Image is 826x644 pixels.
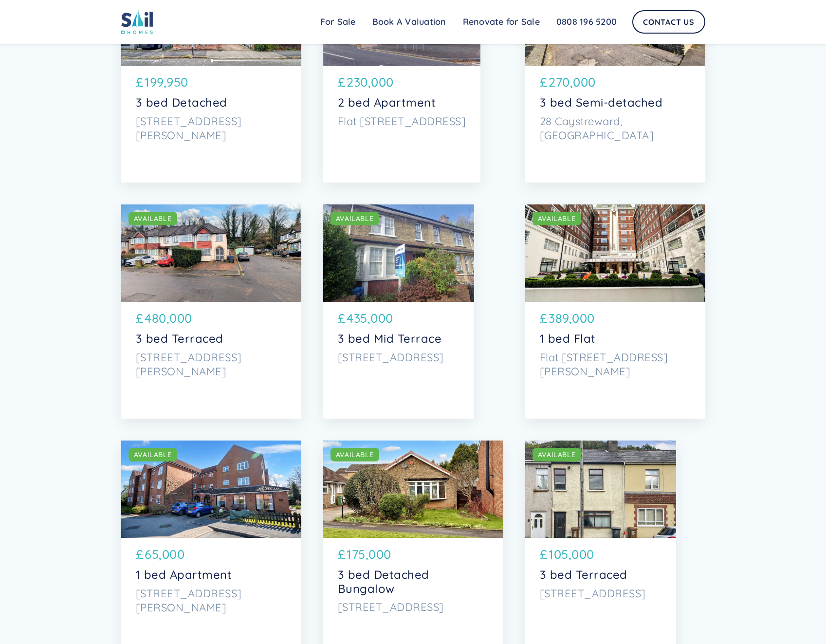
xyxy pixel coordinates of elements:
a: Contact Us [632,10,705,34]
img: sail home logo colored [121,10,153,34]
p: 3 bed Terraced [540,568,661,582]
p: £ [338,309,346,328]
div: AVAILABLE [538,450,576,460]
p: 3 bed Semi-detached [540,95,691,110]
p: [STREET_ADDRESS][PERSON_NAME] [136,587,287,614]
a: AVAILABLE£480,0003 bed Terraced[STREET_ADDRESS][PERSON_NAME] [121,204,301,419]
p: £ [338,545,346,564]
p: 480,000 [145,309,192,328]
p: £ [136,309,144,328]
p: 1 bed Flat [540,331,691,346]
p: 230,000 [347,73,394,92]
a: 0808 196 5200 [548,12,625,32]
p: 435,000 [347,309,393,328]
a: AVAILABLE£389,0001 bed FlatFlat [STREET_ADDRESS][PERSON_NAME] [525,204,705,419]
p: 389,000 [549,309,595,328]
p: £ [540,309,548,328]
p: Flat [STREET_ADDRESS] [338,114,466,129]
p: 28 Caystreward, [GEOGRAPHIC_DATA] [540,114,691,142]
div: AVAILABLE [538,214,576,223]
p: Flat [STREET_ADDRESS][PERSON_NAME] [540,350,691,378]
p: 3 bed Detached Bungalow [338,568,489,595]
p: 3 bed Detached [136,95,287,110]
p: 199,950 [145,73,188,92]
p: 270,000 [549,73,596,92]
a: AVAILABLE£435,0003 bed Mid Terrace[STREET_ADDRESS] [323,204,474,419]
p: £ [136,545,144,564]
p: £ [540,73,548,92]
div: AVAILABLE [134,214,172,223]
p: £ [136,73,144,92]
p: 3 bed Terraced [136,331,287,346]
p: 3 bed Mid Terrace [338,331,459,346]
p: [STREET_ADDRESS] [338,350,459,365]
div: AVAILABLE [134,450,172,460]
p: [STREET_ADDRESS][PERSON_NAME] [136,114,287,142]
p: [STREET_ADDRESS][PERSON_NAME] [136,350,287,378]
p: £ [540,545,548,564]
a: Renovate for Sale [455,12,548,32]
div: AVAILABLE [336,214,374,223]
a: Book A Valuation [364,12,455,32]
div: AVAILABLE [336,450,374,460]
p: £ [338,73,346,92]
p: 65,000 [145,545,184,564]
a: For Sale [312,12,364,32]
p: 175,000 [347,545,391,564]
p: [STREET_ADDRESS] [540,587,661,601]
p: 2 bed Apartment [338,95,466,110]
p: [STREET_ADDRESS] [338,600,489,614]
p: 105,000 [549,545,594,564]
p: 1 bed Apartment [136,568,287,582]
